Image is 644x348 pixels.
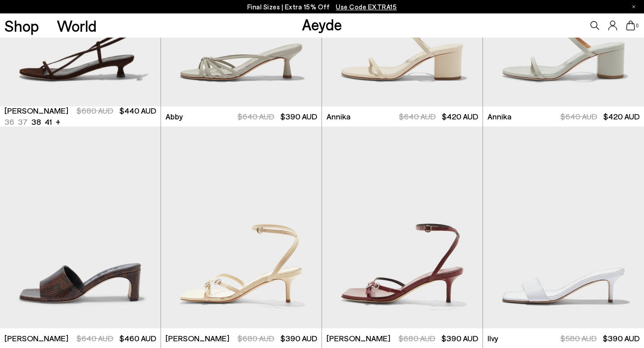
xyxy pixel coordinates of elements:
[76,333,113,343] span: $640 AUD
[57,18,97,34] a: World
[398,333,435,343] span: $680 AUD
[399,111,436,121] span: $640 AUD
[280,111,317,121] span: $390 AUD
[483,106,644,127] a: Annika $640 AUD $420 AUD
[322,106,483,127] a: Annika $640 AUD $420 AUD
[487,333,498,344] span: Ilvy
[302,15,342,34] a: Aeyde
[165,333,229,344] span: [PERSON_NAME]
[326,333,390,344] span: [PERSON_NAME]
[626,21,635,30] a: 0
[4,18,39,34] a: Shop
[45,116,52,127] li: 41
[487,111,512,122] span: Annika
[442,111,478,121] span: $420 AUD
[119,333,156,343] span: $460 AUD
[560,111,597,121] span: $640 AUD
[237,111,274,121] span: $640 AUD
[161,127,322,328] img: Libby Leather Kitten-Heel Sandals
[560,333,597,343] span: $580 AUD
[237,333,274,343] span: $680 AUD
[4,333,68,344] span: [PERSON_NAME]
[603,333,640,343] span: $390 AUD
[336,3,397,11] span: Navigate to /collections/ss25-final-sizes
[441,333,478,343] span: $390 AUD
[31,116,41,127] li: 38
[247,1,397,13] p: Final Sizes | Extra 15% Off
[603,111,640,121] span: $420 AUD
[280,333,317,343] span: $390 AUD
[4,105,68,116] span: [PERSON_NAME]
[55,115,60,127] li: +
[76,106,113,115] span: $680 AUD
[161,106,322,127] a: Abby $640 AUD $390 AUD
[4,116,50,127] ul: variant
[635,23,640,28] span: 0
[165,111,183,122] span: Abby
[483,127,644,328] img: Ilvy Leather Mules
[119,106,156,115] span: $440 AUD
[326,111,351,122] span: Annika
[322,127,483,328] img: Libby Leather Kitten-Heel Sandals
